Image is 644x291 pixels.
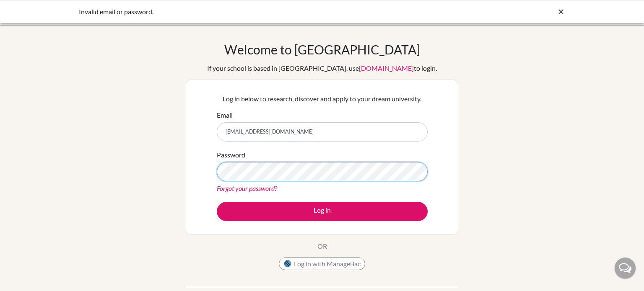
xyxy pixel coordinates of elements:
[18,6,35,13] span: Help
[217,202,428,221] button: Log in
[279,258,365,270] button: Log in with ManageBac
[217,184,277,192] a: Forgot your password?
[317,241,327,251] p: OR
[217,150,245,160] label: Password
[207,63,437,73] div: If your school is based in [GEOGRAPHIC_DATA], use to login.
[359,64,414,72] a: [DOMAIN_NAME]
[217,110,233,120] label: Email
[79,7,439,17] div: Invalid email or password.
[224,42,420,57] h1: Welcome to [GEOGRAPHIC_DATA]
[217,94,428,104] p: Log in below to research, discover and apply to your dream university.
